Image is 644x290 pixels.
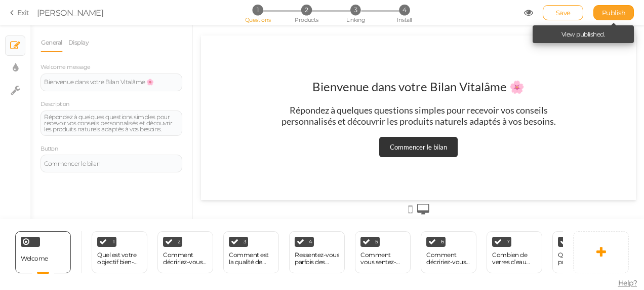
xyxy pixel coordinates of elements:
[492,251,537,266] div: Combien de verres d’eau buvez-vous en moyenne par jour ?
[41,101,69,108] label: Description
[375,239,378,244] span: 5
[561,30,606,38] a: View published.
[10,8,29,18] a: Exit
[92,231,147,273] div: 1 Quel est votre objectif bien-être aujourd’hui ?
[111,44,324,59] div: Bienvenue dans votre Bilan Vitalâme 🌸
[602,9,626,17] span: Publish
[441,239,444,244] span: 6
[295,251,339,266] div: Ressentez-vous parfois des inconforts digestifs (ballonnements, lourdeurs) ?
[245,16,271,23] span: Questions
[332,5,379,15] li: 3 Linking
[507,239,510,244] span: 7
[289,231,345,273] div: 4 Ressentez-vous parfois des inconforts digestifs (ballonnements, lourdeurs) ?
[283,5,330,15] li: 2 Products
[68,33,90,52] a: Display
[15,231,71,273] div: Welcome
[543,5,583,20] div: Save
[41,64,91,71] label: Welcome message
[44,114,179,132] div: Répondez à quelques questions simples pour recevoir vos conseils personnalisés et découvrir les p...
[21,255,48,262] span: Welcome
[426,251,471,266] div: Comment décririez-vous vos habitudes alimentaires ?
[350,5,361,15] span: 3
[234,5,281,15] li: 1 Questions
[178,239,181,244] span: 2
[556,9,571,17] span: Save
[41,33,63,52] a: General
[37,7,104,19] div: [PERSON_NAME]
[163,251,208,266] div: Comment décririez-vous votre niveau d’énergie en ce moment ?
[76,69,359,91] div: Répondez à quelques questions simples pour recevoir vos conseils personnalisés et découvrir les p...
[295,16,318,23] span: Products
[360,251,405,266] div: Comment vous sentez-vous face au stress quotidien ?
[301,5,312,15] span: 2
[399,5,410,15] span: 4
[189,107,246,116] div: Commencer le bilan
[397,16,412,23] span: Install
[252,5,263,15] span: 1
[97,251,142,266] div: Quel est votre objectif bien-être aujourd’hui ?
[421,231,476,273] div: 6 Comment décririez-vous vos habitudes alimentaires ?
[44,79,179,85] div: Bienvenue dans votre Bilan Vitalâme 🌸
[229,251,273,266] div: Comment est la qualité de votre sommeil ?
[309,239,312,244] span: 4
[41,146,58,153] label: Button
[157,231,213,273] div: 2 Comment décririez-vous votre niveau d’énergie en ce moment ?
[113,239,115,244] span: 1
[618,278,637,287] span: Help?
[552,231,608,273] div: 8 Quel est votre principal besoin capillaire ?
[381,5,428,15] li: 4 Install
[244,239,247,244] span: 3
[223,231,279,273] div: 3 Comment est la qualité de votre sommeil ?
[355,231,411,273] div: 5 Comment vous sentez-vous face au stress quotidien ?
[558,251,602,266] div: Quel est votre principal besoin capillaire ?
[346,16,365,23] span: Linking
[44,161,179,167] div: Commencer le bilan
[487,231,542,273] div: 7 Combien de verres d’eau buvez-vous en moyenne par jour ?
